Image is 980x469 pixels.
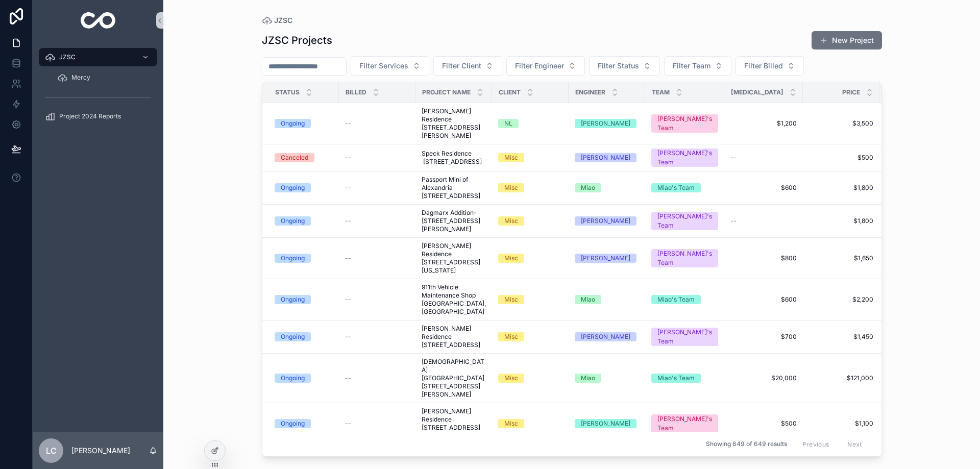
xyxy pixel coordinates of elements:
a: Ongoing [275,332,333,341]
a: JZSC [39,48,157,66]
div: Miao's Team [657,374,695,383]
span: $1,800 [809,184,873,192]
a: Miao's Team [651,374,718,383]
span: Showing 649 of 649 results [706,440,787,449]
span: Speck Residence [STREET_ADDRESS] [422,150,486,166]
a: Ongoing [275,216,333,226]
a: NL [498,119,562,128]
a: -- [730,217,797,225]
a: -- [345,217,409,225]
div: Ongoing [281,254,305,263]
span: [DEMOGRAPHIC_DATA][GEOGRAPHIC_DATA] [STREET_ADDRESS][PERSON_NAME] [422,358,486,399]
a: JZSC [262,15,292,26]
span: -- [345,333,351,341]
a: -- [345,419,409,428]
span: JZSC [274,15,292,26]
a: $1,100 [809,419,873,428]
a: -- [345,119,409,128]
div: Misc [504,183,518,192]
span: -- [345,154,351,162]
button: Select Button [506,56,585,76]
a: -- [345,154,409,162]
div: [PERSON_NAME] [581,216,630,226]
span: [PERSON_NAME] Residence [STREET_ADDRESS][PERSON_NAME] [422,107,486,140]
a: [PERSON_NAME] [575,153,639,162]
a: $1,650 [809,254,873,262]
a: Misc [498,295,562,304]
a: Ongoing [275,119,333,128]
span: Client [499,88,521,96]
a: -- [730,154,797,162]
span: -- [345,254,351,262]
div: NL [504,119,512,128]
a: $600 [730,184,797,192]
a: [PERSON_NAME]'s Team [651,114,718,133]
span: JZSC [59,53,76,61]
div: [PERSON_NAME] [581,153,630,162]
a: [PERSON_NAME] [575,216,639,226]
a: Misc [498,183,562,192]
a: $1,800 [809,217,873,225]
a: $700 [730,333,797,341]
a: [PERSON_NAME]'s Team [651,149,718,167]
span: Filter Services [359,61,408,71]
a: Ongoing [275,419,333,428]
span: Team [652,88,670,96]
span: $500 [809,154,873,162]
span: Engineer [575,88,605,96]
a: [PERSON_NAME]'s Team [651,249,718,267]
span: -- [730,217,737,225]
div: Ongoing [281,119,305,128]
div: Misc [504,216,518,226]
span: $2,200 [809,295,873,304]
a: $600 [730,295,797,304]
a: [PERSON_NAME]'s Team [651,328,718,346]
span: Project Name [422,88,471,96]
span: Status [275,88,300,96]
a: [PERSON_NAME] Residence [STREET_ADDRESS][PERSON_NAME] [422,407,486,440]
button: Select Button [433,56,502,76]
a: Project 2024 Reports [39,107,157,126]
span: [PERSON_NAME] Residence [STREET_ADDRESS][US_STATE] [422,242,486,275]
span: $20,000 [730,374,797,382]
a: -- [345,254,409,262]
div: Misc [504,419,518,428]
span: [MEDICAL_DATA] [731,88,783,96]
span: Filter Billed [744,61,783,71]
a: [PERSON_NAME]'s Team [651,212,718,230]
a: Miao's Team [651,295,718,304]
a: -- [345,295,409,304]
div: Misc [504,295,518,304]
a: -- [345,333,409,341]
a: Miao [575,183,639,192]
div: [PERSON_NAME] [581,332,630,341]
div: Canceled [281,153,308,162]
div: Miao [581,183,595,192]
div: Miao's Team [657,183,695,192]
span: Project 2024 Reports [59,112,121,120]
div: [PERSON_NAME] [581,419,630,428]
button: New Project [812,31,882,50]
a: $1,450 [809,333,873,341]
div: Misc [504,332,518,341]
button: Select Button [664,56,731,76]
span: Filter Client [442,61,481,71]
p: [PERSON_NAME] [71,446,130,456]
span: -- [345,295,351,304]
span: Filter Team [673,61,710,71]
div: [PERSON_NAME]'s Team [657,414,712,433]
a: Misc [498,216,562,226]
div: Ongoing [281,332,305,341]
a: Misc [498,332,562,341]
a: Canceled [275,153,333,162]
a: $3,500 [809,119,873,128]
